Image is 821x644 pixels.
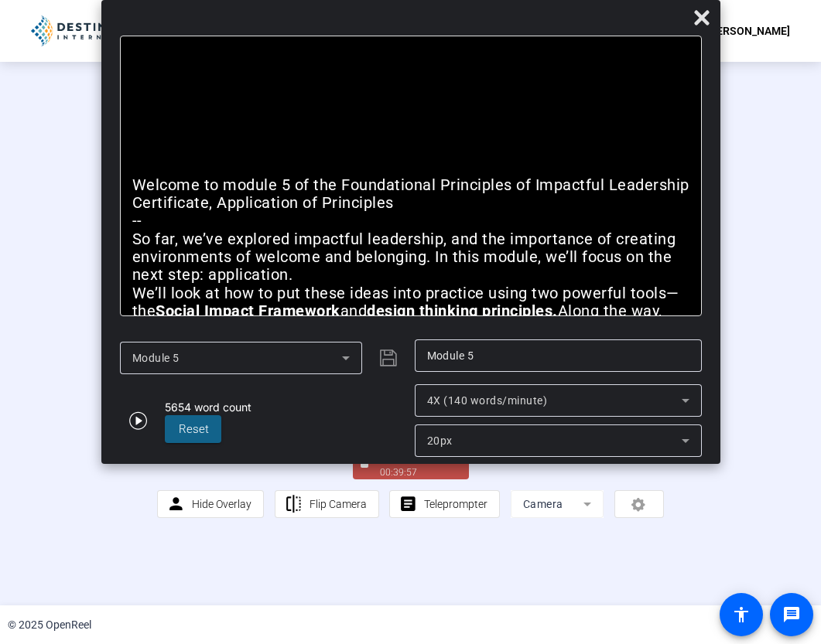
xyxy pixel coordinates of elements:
[284,495,303,514] mat-icon: flip
[31,15,157,46] img: OpenReel logo
[399,495,418,514] mat-icon: article
[782,605,801,624] mat-icon: message
[732,605,751,624] mat-icon: accessibility
[132,212,689,230] p: --
[132,352,180,364] span: Module 5
[165,399,251,415] div: 5654 word count
[427,346,689,365] input: Title
[132,230,689,285] p: So far, we’ve explored impactful leadership, and the importance of creating environments of welco...
[367,302,558,320] strong: design thinking principles.
[427,394,548,407] span: 4X (140 words/minute)
[179,422,209,436] span: Reset
[192,498,251,510] span: Hide Overlay
[656,22,790,40] div: Welcome, [PERSON_NAME]
[380,465,457,479] div: 00:39:57
[427,434,453,447] span: 20px
[8,617,91,633] div: © 2025 OpenReel
[424,498,487,510] span: Teleprompter
[310,498,367,510] span: Flip Camera
[166,495,186,514] mat-icon: person
[156,302,340,320] strong: Social Impact Framework
[132,285,689,375] p: We’ll look at how to put these ideas into practice using two powerful tools—the and Along the way...
[132,176,689,213] p: Welcome to module 5 of the Foundational Principles of Impactful Leadership Certificate, Applicati...
[165,415,221,443] button: Reset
